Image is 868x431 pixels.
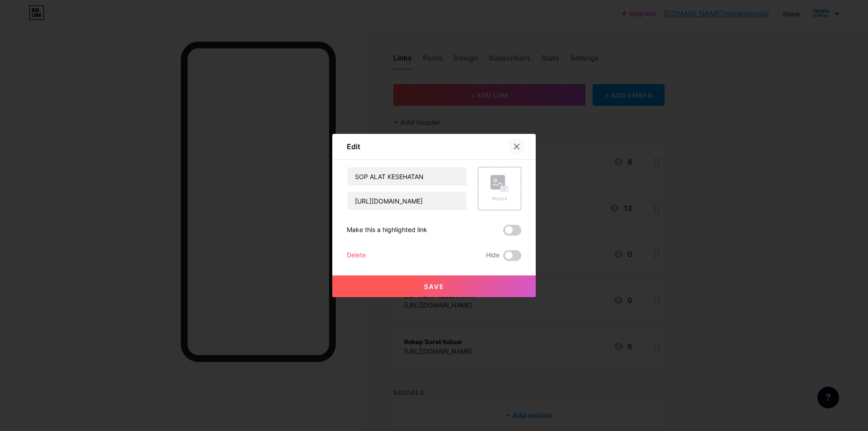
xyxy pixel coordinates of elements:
input: URL [347,192,467,210]
input: Title [347,167,467,185]
span: Save [424,283,444,290]
div: Picture [491,195,509,202]
div: Make this a highlighted link [347,225,427,236]
span: Hide [486,250,500,261]
button: Save [332,275,536,297]
div: Delete [347,250,366,261]
div: Edit [347,141,360,152]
